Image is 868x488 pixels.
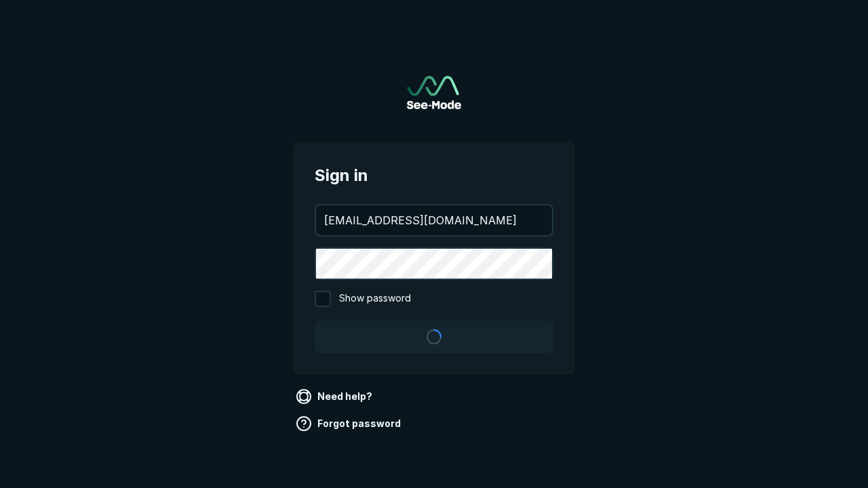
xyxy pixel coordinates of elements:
a: Go to sign in [407,76,461,109]
span: Sign in [315,163,553,188]
img: See-Mode Logo [407,76,461,109]
a: Need help? [293,386,378,407]
span: Show password [339,291,411,307]
a: Forgot password [293,413,406,434]
input: your@email.com [316,205,552,235]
